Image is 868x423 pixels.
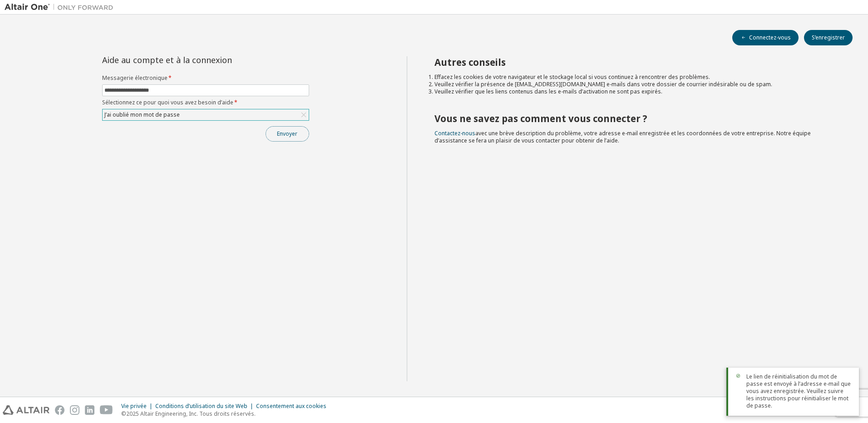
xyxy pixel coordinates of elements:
div: J’ai oublié mon mot de passe [103,110,181,120]
img: altair_logo.svg [3,405,49,415]
img: Altaïr un [5,3,118,12]
li: Effacez les cookies de votre navigateur et le stockage local si vous continuez à rencontrer des p... [434,74,837,81]
li: Veuillez vérifier la présence de [EMAIL_ADDRESS][DOMAIN_NAME] e-mails dans votre dossier de courr... [434,81,837,88]
img: linkedin.svg [85,405,94,415]
li: Veuillez vérifier que les liens contenus dans les e-mails d’activation ne sont pas expirés. [434,88,837,95]
img: instagram.svg [70,405,79,415]
p: © [121,410,332,418]
button: Connectez-vous [732,30,799,45]
a: Contactez-nous [434,129,475,137]
img: youtube.svg [100,405,113,415]
h2: Autres conseils [434,56,837,68]
div: J’ai oublié mon mot de passe [103,109,309,120]
div: Conditions d’utilisation du site Web [155,403,256,410]
span: avec une brève description du problème, votre adresse e-mail enregistrée et les coordonnées de vo... [434,129,811,144]
font: Connectez-vous [749,34,791,41]
div: Vie privée [121,403,155,410]
span: Le lien de réinitialisation du mot de passe est envoyé à l’adresse e-mail que vous avez enregistr... [746,373,852,409]
div: Consentement aux cookies [256,403,332,410]
button: S’enregistrer [804,30,853,45]
font: Messagerie électronique [102,74,168,82]
div: Aide au compte et à la connexion [102,56,268,64]
button: Envoyer [266,126,309,142]
img: facebook.svg [55,405,64,415]
font: Sélectionnez ce pour quoi vous avez besoin d’aide [102,98,233,106]
font: 2025 Altair Engineering, Inc. Tous droits réservés. [126,410,256,418]
h2: Vous ne savez pas comment vous connecter ? [434,113,837,124]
